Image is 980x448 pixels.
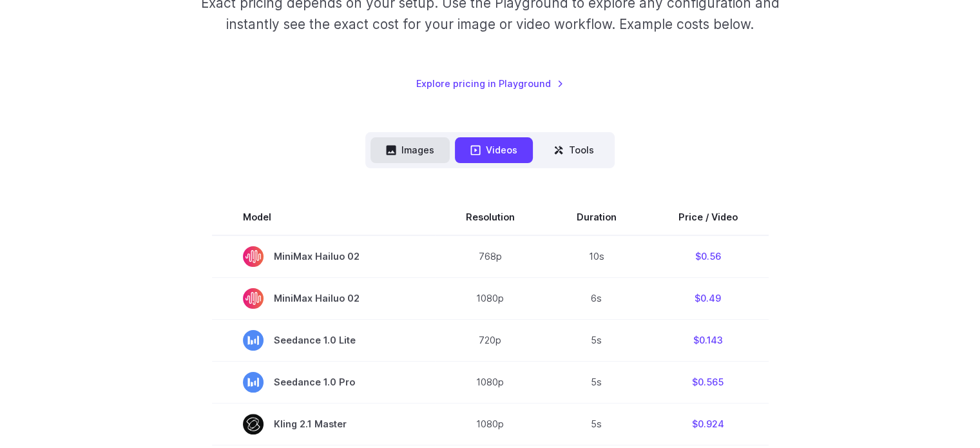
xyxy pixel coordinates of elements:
[546,403,648,445] td: 5s
[538,137,610,162] button: Tools
[435,403,546,445] td: 1080p
[243,372,404,393] span: Seedance 1.0 Pro
[546,235,648,278] td: 10s
[648,199,769,235] th: Price / Video
[546,361,648,403] td: 5s
[435,235,546,278] td: 768p
[370,137,450,162] button: Images
[648,361,769,403] td: $0.565
[435,277,546,319] td: 1080p
[243,246,404,267] span: MiniMax Hailuo 02
[243,330,404,351] span: Seedance 1.0 Lite
[648,235,769,278] td: $0.56
[243,414,404,434] span: Kling 2.1 Master
[212,199,435,235] th: Model
[648,277,769,319] td: $0.49
[435,199,546,235] th: Resolution
[435,361,546,403] td: 1080p
[546,319,648,361] td: 5s
[546,199,648,235] th: Duration
[435,319,546,361] td: 720p
[243,288,404,309] span: MiniMax Hailuo 02
[416,76,564,91] a: Explore pricing in Playground
[546,277,648,319] td: 6s
[648,319,769,361] td: $0.143
[455,137,533,162] button: Videos
[648,403,769,445] td: $0.924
